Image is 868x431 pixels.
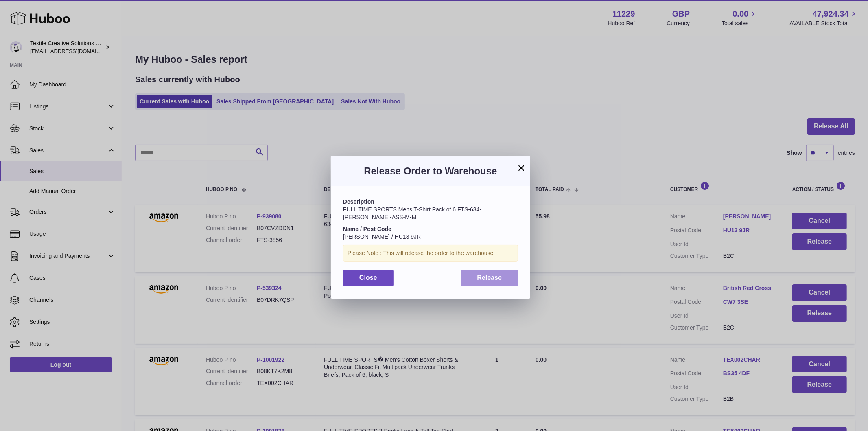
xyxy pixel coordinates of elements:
span: Close [359,274,377,281]
div: Please Note : This will release the order to the warehouse [343,245,518,262]
h3: Release Order to Warehouse [343,165,518,178]
span: FULL TIME SPORTS Mens T-Shirt Pack of 6 FTS-634-[PERSON_NAME]-ASS-M-M [343,206,481,220]
span: [PERSON_NAME] / HU13 9JR [343,233,421,240]
strong: Description [343,198,374,205]
strong: Name / Post Code [343,226,391,232]
button: Close [343,270,394,286]
button: × [516,163,526,173]
span: Release [477,274,502,281]
button: Release [461,270,518,286]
